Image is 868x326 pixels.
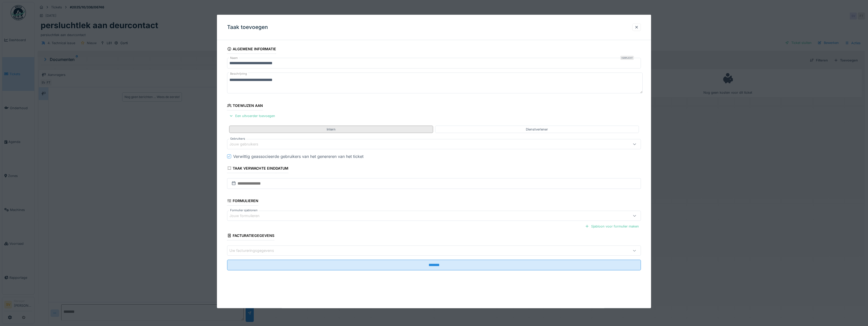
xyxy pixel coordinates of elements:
[229,248,281,253] div: Uw factureringsgegevens
[583,223,641,230] div: Sjabloon voor formulier maken
[227,45,276,54] div: Algemene informatie
[227,102,263,110] div: Toewijzen aan
[229,137,246,141] label: Gebruikers
[229,141,265,147] div: Jouw gebruikers
[233,153,364,159] div: Verwittig geassocieerde gebruikers van het genereren van het ticket
[229,56,239,60] label: Naam
[227,165,288,173] div: Taak verwachte einddatum
[229,71,248,77] label: Beschrijving
[227,232,274,240] div: Facturatiegegevens
[227,24,268,30] h3: Taak toevoegen
[620,56,634,60] div: Verplicht
[327,127,336,132] div: Intern
[227,197,258,206] div: Formulieren
[229,213,267,219] div: Jouw formulieren
[526,127,548,132] div: Dienstverlener
[229,208,259,213] label: Formulier sjablonen
[227,112,277,119] div: Een uitvoerder toevoegen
